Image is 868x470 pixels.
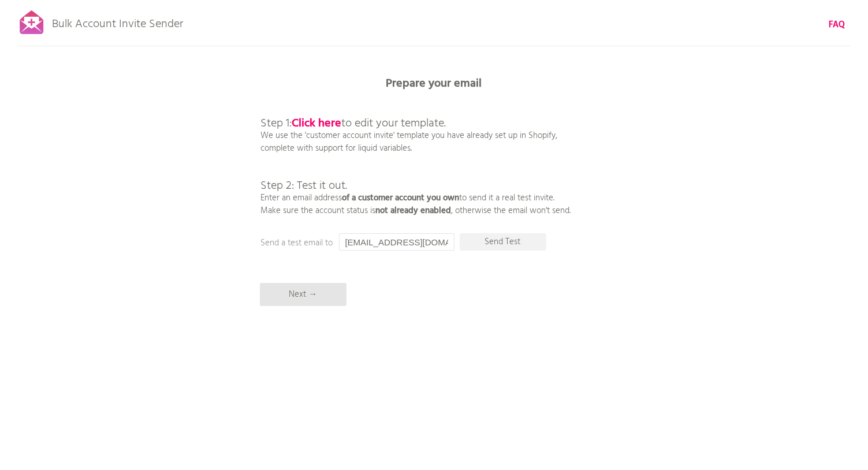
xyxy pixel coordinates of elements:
span: Step 1: to edit your template. [261,114,446,133]
a: FAQ [829,18,845,31]
p: We use the 'customer account invite' template you have already set up in Shopify, complete with s... [261,92,571,217]
b: FAQ [829,18,845,32]
a: Click here [292,114,342,133]
b: of a customer account you own [342,191,460,205]
b: Prepare your email [386,74,482,93]
p: Bulk Account Invite Sender [52,7,183,36]
p: Next → [260,283,347,306]
p: Send Test [460,233,546,251]
p: Send a test email to [261,237,492,249]
span: Step 2: Test it out. [261,177,348,195]
b: not already enabled [376,204,452,218]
